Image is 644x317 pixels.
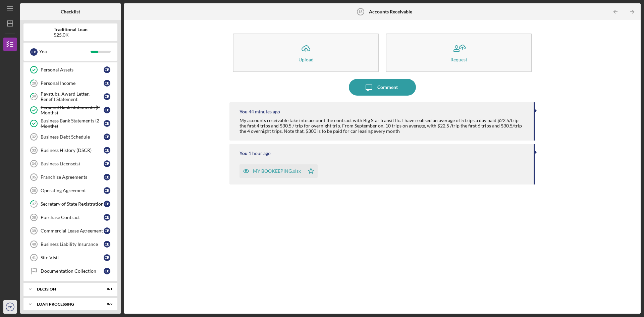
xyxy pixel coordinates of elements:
a: 40Business Liability InsuranceCB [27,237,114,251]
a: Documentation CollectionCB [27,264,114,278]
a: Business Bank Statements (2 Months)CB [27,117,114,130]
div: You [239,109,248,114]
div: Business Bank Statements (2 Months) [41,118,104,129]
div: C B [104,214,110,221]
tspan: 41 [32,256,36,260]
div: Site Visit [41,255,104,260]
div: 0 / 1 [100,287,112,291]
button: Request [386,34,532,72]
b: Accounts Receivable [369,9,412,14]
a: 29Paystubs, Award Letter, Benefit StatementCB [27,90,114,103]
a: 35Franchise AgreementsCB [27,170,114,184]
button: MY BOOKEEPING.xlsx [239,164,318,178]
div: C B [104,107,110,113]
b: Checklist [61,9,80,14]
div: C B [104,66,110,73]
a: 34Business License(s)CB [27,157,114,170]
a: 36Operating AgreementCB [27,184,114,197]
div: C B [104,134,110,140]
div: C B [104,120,110,127]
div: Business Debt Schedule [41,134,104,140]
div: C B [104,241,110,248]
text: CB [8,305,12,309]
tspan: 28 [32,81,36,86]
tspan: 39 [32,229,36,233]
a: 37Secretary of State RegistrationCB [27,197,114,211]
div: You [39,46,91,57]
div: Loan Processing [37,302,96,306]
div: Personal Income [41,81,104,86]
div: Comment [377,79,398,96]
div: Decision [37,287,96,291]
div: Franchise Agreements [41,174,104,180]
b: Traditional Loan [54,27,88,32]
div: Business History (DSCR) [41,148,104,153]
div: Operating Agreement [41,188,104,193]
a: 38Purchase ContractCB [27,211,114,224]
div: Business License(s) [41,161,104,166]
div: Request [450,57,467,62]
tspan: 29 [32,95,36,99]
div: Secretary of State Registration [41,201,104,207]
tspan: 18 [359,10,363,14]
tspan: 35 [32,175,36,179]
tspan: 37 [32,202,36,206]
div: C B [104,147,110,154]
tspan: 38 [32,215,36,219]
tspan: 33 [32,148,36,152]
div: Documentation Collection [41,268,104,274]
div: C B [104,174,110,180]
tspan: 40 [32,242,36,246]
div: C B [104,227,110,234]
a: Personal AssetsCB [27,63,114,76]
tspan: 36 [32,189,36,193]
div: Paystubs, Award Letter, Benefit Statement [41,91,104,102]
div: C B [104,160,110,167]
div: C B [104,93,110,100]
div: C B [104,80,110,87]
div: C B [104,268,110,274]
time: 2025-08-16 15:09 [249,151,271,156]
div: Purchase Contract [41,215,104,220]
tspan: 32 [32,135,36,139]
a: 41Site VisitCB [27,251,114,264]
div: 0 / 9 [100,302,112,306]
div: Personal Assets [41,67,104,72]
button: Upload [233,34,379,72]
time: 2025-08-16 15:42 [249,109,280,114]
a: 39Commercial Lease AgreementCB [27,224,114,237]
a: 33Business History (DSCR)CB [27,144,114,157]
div: Business Liability Insurance [41,242,104,247]
div: You [239,151,248,156]
button: Comment [349,79,416,96]
div: MY BOOKEEPING.xlsx [253,168,301,174]
div: Commercial Lease Agreement [41,228,104,233]
a: 32Business Debt ScheduleCB [27,130,114,144]
div: C B [104,187,110,194]
div: Upload [299,57,314,62]
a: Personal Bank Statements (2 Months)CB [27,103,114,117]
div: $25.0K [54,32,88,38]
div: C B [104,254,110,261]
tspan: 34 [32,162,36,166]
div: C B [30,48,38,56]
div: C B [104,201,110,207]
div: Personal Bank Statements (2 Months) [41,105,104,115]
div: My accounts receivable take into account the contract with Big Star transit llc. I have realised ... [239,118,527,134]
button: CB [3,300,17,314]
a: 28Personal IncomeCB [27,76,114,90]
